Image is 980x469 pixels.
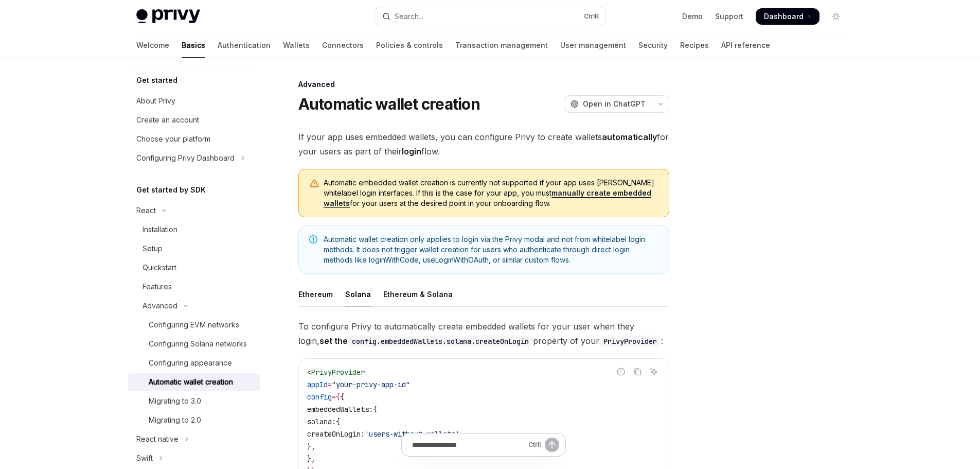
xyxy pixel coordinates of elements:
[136,184,206,196] h5: Get started by SDK
[307,405,373,414] span: embeddedWallets:
[128,430,260,448] button: Toggle React native section
[149,376,233,388] div: Automatic wallet creation
[599,336,661,347] code: PrivyProvider
[340,392,344,402] span: {
[136,152,235,164] div: Configuring Privy Dashboard
[324,178,658,209] span: Automatic embedded wallet creation is currently not supported if your app uses [PERSON_NAME] whit...
[142,281,172,293] div: Features
[583,99,646,109] span: Open in ChatGPT
[128,277,260,296] a: Features
[307,392,332,402] span: config
[638,33,668,58] a: Security
[365,429,459,439] span: 'users-without-wallets'
[298,130,669,159] span: If your app uses embedded wallets, you can configure Privy to create wallets for your users as pa...
[128,392,260,410] a: Migrating to 3.0
[376,33,443,58] a: Policies & controls
[307,368,311,377] span: <
[459,429,464,439] span: ,
[328,380,332,389] span: =
[584,12,599,21] span: Ctrl K
[564,95,652,113] button: Open in ChatGPT
[128,92,260,110] a: About Privy
[332,392,336,402] span: =
[136,133,210,145] div: Choose your platform
[128,149,260,167] button: Toggle Configuring Privy Dashboard section
[136,433,179,445] div: React native
[128,239,260,258] a: Setup
[602,132,657,142] strong: automatically
[631,365,644,378] button: Copy the contents from the code block
[324,234,658,265] span: Automatic wallet creation only applies to login via the Privy modal and not from whitelabel login...
[715,11,743,22] a: Support
[136,95,175,107] div: About Privy
[298,95,480,113] h1: Automatic wallet creation
[128,335,260,353] a: Configuring Solana networks
[298,282,333,306] div: Ethereum
[336,392,340,402] span: {
[307,429,365,439] span: createOnLogin:
[218,33,271,58] a: Authentication
[828,8,844,25] button: Toggle dark mode
[395,10,423,23] div: Search...
[307,380,328,389] span: appId
[136,9,200,24] img: light logo
[322,33,364,58] a: Connectors
[128,354,260,372] a: Configuring appearance
[680,33,709,58] a: Recipes
[128,201,260,220] button: Toggle React section
[128,220,260,239] a: Installation
[402,146,421,157] strong: login
[128,111,260,129] a: Create an account
[298,79,669,90] div: Advanced
[142,223,177,236] div: Installation
[136,452,153,464] div: Swift
[545,438,559,452] button: Send message
[412,433,524,456] input: Ask a question...
[614,365,628,378] button: Report incorrect code
[647,365,661,378] button: Ask AI
[764,11,804,22] span: Dashboard
[142,300,177,312] div: Advanced
[373,405,377,414] span: {
[348,336,533,347] code: config.embeddedWallets.solana.createOnLogin
[319,336,533,346] strong: set the
[336,417,340,426] span: {
[149,395,201,407] div: Migrating to 3.0
[142,242,163,255] div: Setup
[136,204,156,217] div: React
[128,411,260,429] a: Migrating to 2.0
[307,417,336,426] span: solana:
[560,33,626,58] a: User management
[128,449,260,467] button: Toggle Swift section
[136,114,199,126] div: Create an account
[283,33,310,58] a: Wallets
[182,33,205,58] a: Basics
[383,282,453,306] div: Ethereum & Solana
[128,316,260,334] a: Configuring EVM networks
[298,319,669,348] span: To configure Privy to automatically create embedded wallets for your user when they login, proper...
[309,179,319,189] svg: Warning
[311,368,365,377] span: PrivyProvider
[142,262,176,274] div: Quickstart
[149,414,201,426] div: Migrating to 2.0
[309,235,317,244] svg: Note
[149,319,239,331] div: Configuring EVM networks
[128,258,260,277] a: Quickstart
[136,74,177,86] h5: Get started
[332,380,410,389] span: "your-privy-app-id"
[682,11,703,22] a: Demo
[149,338,247,350] div: Configuring Solana networks
[136,33,169,58] a: Welcome
[149,357,232,369] div: Configuring appearance
[721,33,770,58] a: API reference
[345,282,371,306] div: Solana
[455,33,548,58] a: Transaction management
[375,7,605,26] button: Open search
[756,8,819,25] a: Dashboard
[128,130,260,148] a: Choose your platform
[128,373,260,391] a: Automatic wallet creation
[128,297,260,315] button: Toggle Advanced section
